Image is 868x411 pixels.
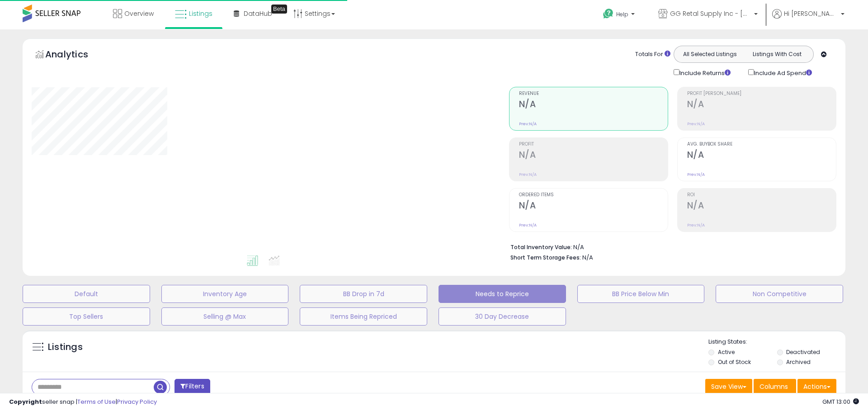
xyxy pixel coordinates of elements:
[189,9,212,18] span: Listings
[670,9,751,18] span: GG Retal Supply Inc - [GEOGRAPHIC_DATA]
[577,285,705,303] button: BB Price Below Min
[161,285,289,303] button: Inventory Age
[687,222,705,228] small: Prev: N/A
[519,91,668,96] span: Revenue
[124,9,154,18] span: Overview
[676,48,744,60] button: All Selected Listings
[603,8,614,19] i: Get Help
[23,285,150,303] button: Default
[635,50,670,59] div: Totals For
[300,285,427,303] button: BB Drop in 7d
[23,307,150,326] button: Top Sellers
[510,241,830,252] li: N/A
[439,307,566,326] button: 30 Day Decrease
[519,142,668,147] span: Profit
[161,307,289,326] button: Selling @ Max
[519,200,668,213] h2: N/A
[244,9,272,18] span: DataHub
[687,172,705,177] small: Prev: N/A
[300,307,427,326] button: Items Being Repriced
[687,150,836,162] h2: N/A
[519,121,537,127] small: Prev: N/A
[519,150,668,162] h2: N/A
[743,48,811,60] button: Listings With Cost
[519,222,537,228] small: Prev: N/A
[667,67,741,78] div: Include Returns
[716,285,843,303] button: Non Competitive
[519,193,668,198] span: Ordered Items
[687,121,705,127] small: Prev: N/A
[687,142,836,147] span: Avg. Buybox Share
[510,243,572,251] b: Total Inventory Value:
[271,5,287,14] div: Tooltip anchor
[687,99,836,111] h2: N/A
[616,10,628,18] span: Help
[439,285,566,303] button: Needs to Reprice
[784,9,838,18] span: Hi [PERSON_NAME]
[687,200,836,213] h2: N/A
[510,254,581,261] b: Short Term Storage Fees:
[741,67,826,78] div: Include Ad Spend
[596,1,644,29] a: Help
[772,9,844,29] a: Hi [PERSON_NAME]
[45,48,106,63] h5: Analytics
[687,91,836,96] span: Profit [PERSON_NAME]
[9,398,157,406] div: seller snap | |
[582,253,593,262] span: N/A
[9,397,42,406] strong: Copyright
[519,172,537,177] small: Prev: N/A
[687,193,836,198] span: ROI
[519,99,668,111] h2: N/A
